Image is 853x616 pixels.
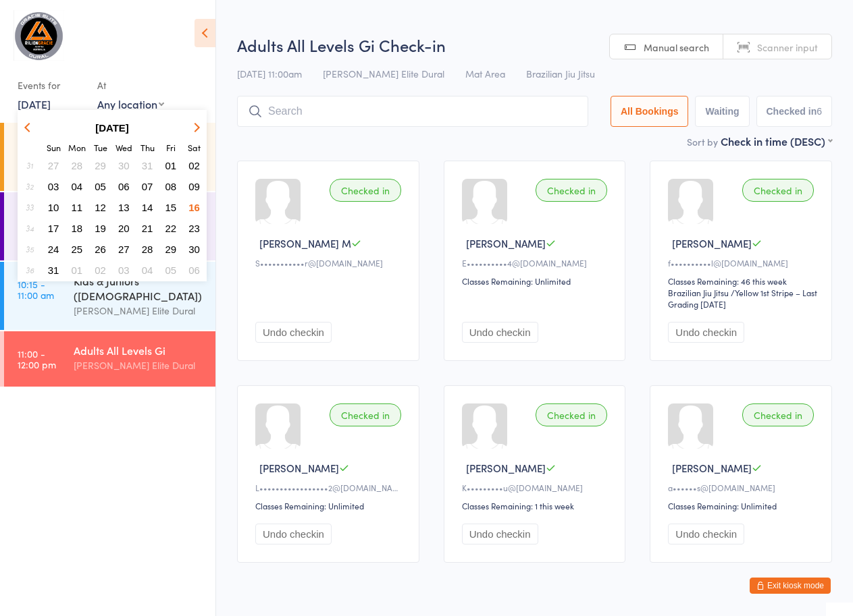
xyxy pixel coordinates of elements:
[323,67,444,80] span: [PERSON_NAME] Elite Dural
[237,96,588,127] input: Search
[721,134,832,148] div: Check in time (DESC)
[166,142,176,153] small: Friday
[237,34,832,56] h2: Adults All Levels Gi Check-in
[184,240,205,258] button: 30
[94,142,107,153] small: Tuesday
[26,202,34,213] em: 33
[113,177,134,196] button: 06
[95,223,106,234] span: 19
[184,157,205,175] button: 02
[742,179,814,202] div: Checked in
[142,223,153,234] span: 21
[165,223,177,234] span: 22
[611,96,689,127] button: All Bookings
[142,202,153,213] span: 14
[756,96,833,127] button: Checked in6
[668,524,744,544] button: Undo checkin
[668,257,818,269] div: f••••••••••l@[DOMAIN_NAME]
[757,40,818,54] span: Scanner input
[668,322,744,343] button: Undo checkin
[188,181,200,192] span: 09
[466,236,546,250] span: [PERSON_NAME]
[95,202,106,213] span: 12
[817,106,822,117] div: 6
[26,244,34,254] em: 35
[67,198,88,217] button: 11
[687,135,718,148] label: Sort by
[4,123,215,191] a: 8:55 -9:30 amLittle Kids/Beginners ([DEMOGRAPHIC_DATA])[PERSON_NAME] Elite Dural
[43,261,64,279] button: 31
[137,261,158,279] button: 04
[536,403,607,426] div: Checked in
[137,198,158,217] button: 14
[18,74,84,96] div: Events for
[118,202,130,213] span: 13
[48,202,59,213] span: 10
[74,343,204,358] div: Adults All Levels Gi
[14,10,64,61] img: Gracie Elite Jiu Jitsu Dural
[137,240,158,258] button: 28
[672,236,752,250] span: [PERSON_NAME]
[48,264,59,276] span: 31
[188,202,200,213] span: 16
[465,67,505,80] span: Mat Area
[113,198,134,217] button: 13
[536,179,607,202] div: Checked in
[137,219,158,237] button: 21
[255,482,405,493] div: L•••••••••••••••••2@[DOMAIN_NAME]
[4,331,215,387] a: 11:00 -12:00 pmAdults All Levels Gi[PERSON_NAME] Elite Dural
[466,461,546,475] span: [PERSON_NAME]
[90,157,111,175] button: 29
[48,160,59,171] span: 27
[165,181,177,192] span: 08
[672,461,752,475] span: [PERSON_NAME]
[161,198,182,217] button: 15
[95,244,106,255] span: 26
[43,240,64,258] button: 24
[67,177,88,196] button: 04
[43,177,64,196] button: 03
[330,179,401,202] div: Checked in
[750,578,831,594] button: Exit kiosk mode
[188,223,200,234] span: 23
[72,181,83,192] span: 04
[95,264,106,276] span: 02
[161,219,182,237] button: 22
[255,524,332,544] button: Undo checkin
[95,122,129,134] strong: [DATE]
[115,142,132,153] small: Wednesday
[97,74,164,96] div: At
[18,348,56,370] time: 11:00 - 12:00 pm
[113,219,134,237] button: 20
[72,264,83,276] span: 01
[255,257,405,269] div: S•••••••••••r@[DOMAIN_NAME]
[165,160,177,171] span: 01
[330,403,401,426] div: Checked in
[259,236,351,250] span: [PERSON_NAME] M
[118,160,130,171] span: 30
[184,261,205,279] button: 06
[118,244,130,255] span: 27
[74,358,204,373] div: [PERSON_NAME] Elite Dural
[165,202,177,213] span: 15
[72,160,83,171] span: 28
[26,223,34,233] em: 34
[237,67,302,80] span: [DATE] 11:00am
[113,261,134,279] button: 03
[462,500,612,511] div: Classes Remaining: 1 this week
[140,142,155,153] small: Thursday
[161,177,182,196] button: 08
[90,219,111,237] button: 19
[43,219,64,237] button: 17
[90,198,111,217] button: 12
[118,223,130,234] span: 20
[18,279,54,300] time: 10:15 - 11:00 am
[142,160,153,171] span: 31
[742,403,814,426] div: Checked in
[18,96,51,111] a: [DATE]
[74,273,204,303] div: Kids & Juniors ([DEMOGRAPHIC_DATA])
[462,482,612,493] div: K•••••••••u@[DOMAIN_NAME]
[668,287,729,298] div: Brazilian Jiu Jitsu
[43,198,64,217] button: 10
[67,261,88,279] button: 01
